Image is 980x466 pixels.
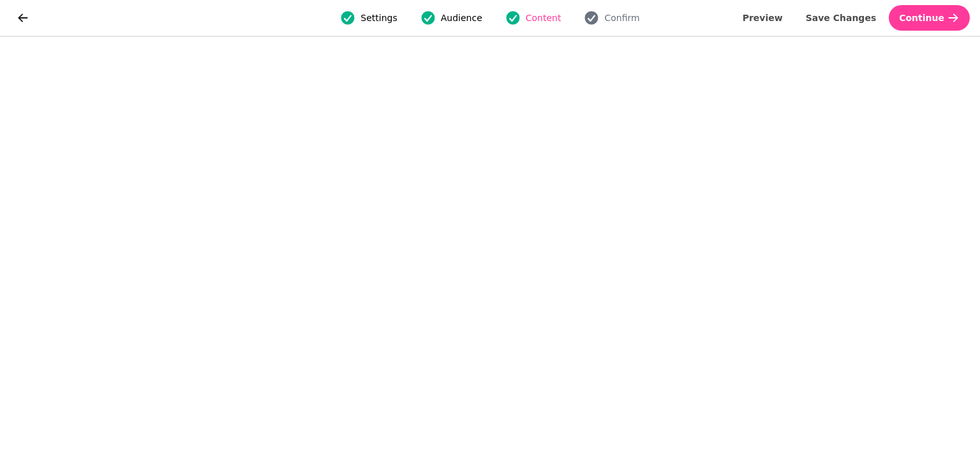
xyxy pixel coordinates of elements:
button: Save Changes [796,5,887,31]
button: Continue [889,5,970,31]
span: Audience [441,11,482,24]
span: Content [526,11,561,24]
span: Settings [360,11,397,24]
span: Continue [899,13,944,22]
button: Preview [732,5,793,31]
span: Preview [743,13,783,22]
button: go back [10,5,36,31]
span: Save Changes [806,13,877,22]
span: Confirm [604,11,639,24]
